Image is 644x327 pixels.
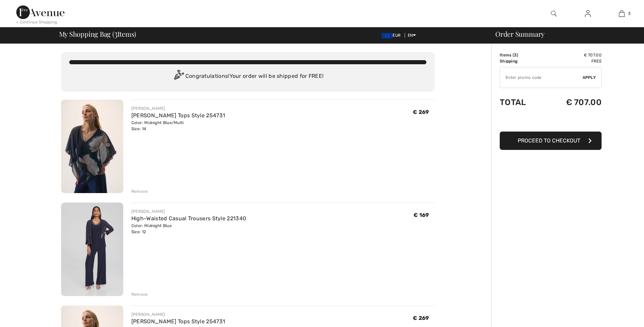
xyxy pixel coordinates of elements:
[500,132,602,150] button: Proceed to Checkout
[61,203,123,296] img: High-Waisted Casual Trousers Style 221340
[59,31,136,37] span: My Shopping Bag ( Items)
[585,10,591,18] img: My Info
[500,67,583,88] input: Promo code
[131,215,246,222] a: High-Waisted Casual Trousers Style 221340
[172,70,185,83] img: Congratulation2.svg
[131,208,246,214] div: [PERSON_NAME]
[605,10,638,18] a: 3
[131,311,225,317] div: [PERSON_NAME]
[408,33,416,38] span: EN
[131,223,246,235] div: Color: Midnight Blue Size: 12
[131,318,225,325] a: [PERSON_NAME] Tops Style 254731
[131,120,225,132] div: Color: Midnight Blue/Multi Size: 14
[413,315,429,321] span: € 269
[628,11,630,17] span: 3
[131,112,225,119] a: [PERSON_NAME] Tops Style 254731
[114,29,117,38] span: 3
[583,74,596,81] span: Apply
[500,91,543,114] td: Total
[487,31,640,37] div: Order Summary
[500,114,602,129] iframe: PayPal
[16,5,65,19] img: 1ère Avenue
[579,10,596,18] a: Sign In
[543,52,602,58] td: € 707.00
[500,58,543,64] td: Shipping
[543,91,602,114] td: € 707.00
[131,291,148,297] div: Remove
[382,33,392,38] img: Euro
[551,10,557,18] img: search the website
[413,109,429,115] span: € 269
[543,58,602,64] td: Free
[61,100,123,193] img: Joseph Ribkoff Tops Style 254731
[500,52,543,58] td: Items ( )
[413,212,429,218] span: € 169
[619,10,625,18] img: My Bag
[518,137,580,144] span: Proceed to Checkout
[382,33,403,38] span: EUR
[131,188,148,194] div: Remove
[131,105,225,111] div: [PERSON_NAME]
[16,19,57,25] div: < Continue Shopping
[514,53,517,57] span: 3
[69,70,426,83] div: Congratulations! Your order will be shipped for FREE!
